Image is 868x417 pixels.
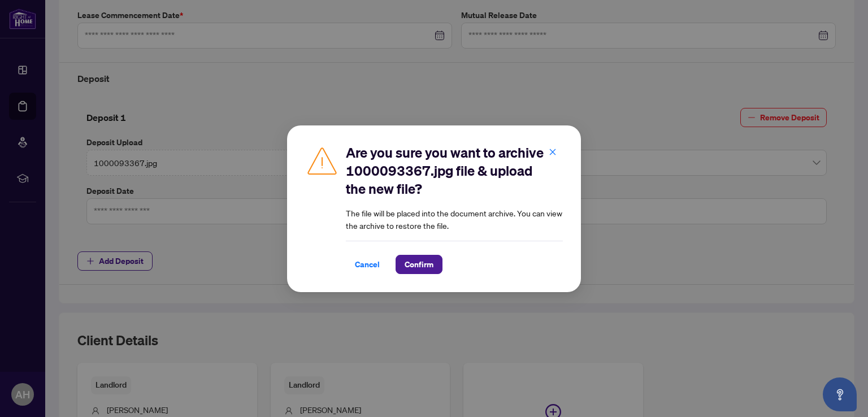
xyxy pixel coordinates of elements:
[305,144,339,177] img: Caution Icon
[549,147,557,155] span: close
[346,144,563,274] div: The file will be placed into the document archive. You can view the archive to restore the file.
[405,255,433,273] span: Confirm
[346,255,389,274] button: Cancel
[396,255,442,274] button: Confirm
[346,144,563,198] h2: Are you sure you want to archive 1000093367.jpg file & upload the new file?
[355,255,380,273] span: Cancel
[823,377,857,411] button: Open asap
